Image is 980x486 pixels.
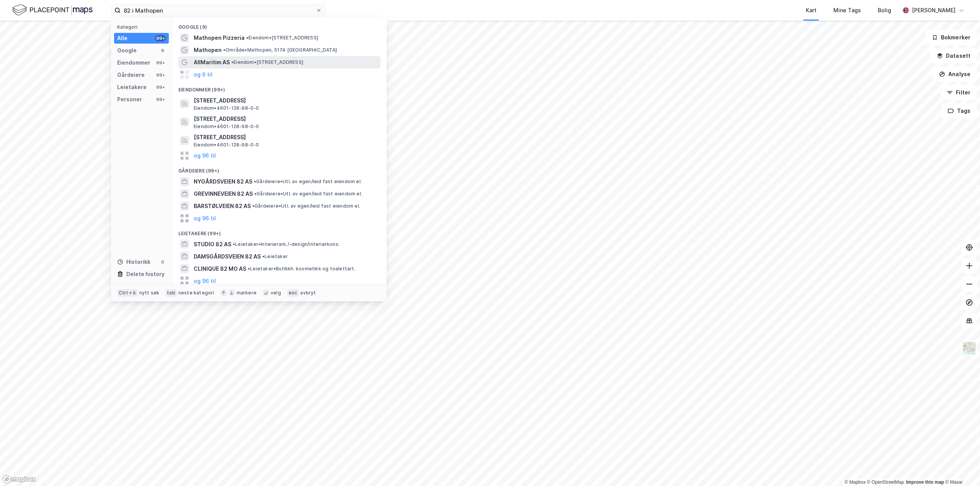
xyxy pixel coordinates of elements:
[155,96,166,102] div: 99+
[833,6,861,15] div: Mine Tags
[155,72,166,78] div: 99+
[930,48,977,63] button: Datasett
[194,124,259,130] span: Eiendom • 4601-128-98-0-0
[252,203,360,209] span: Gårdeiere • Utl. av egen/leid fast eiendom el.
[194,105,259,111] span: Eiendom • 4601-128-98-0-0
[117,46,137,55] div: Google
[248,266,250,271] span: •
[942,449,980,486] iframe: Chat Widget
[194,252,261,261] span: DAMSGÅRDSVEIEN 82 AS
[194,70,212,79] button: og 6 til
[194,214,216,223] button: og 96 til
[906,479,944,485] a: Improve this map
[246,35,248,41] span: •
[287,289,299,297] div: esc
[117,24,169,30] div: Kategori
[172,162,387,176] div: Gårdeiere (99+)
[155,60,166,66] div: 99+
[925,30,977,45] button: Bokmerker
[117,70,145,80] div: Gårdeiere
[246,35,318,41] span: Eiendom • [STREET_ADDRESS]
[194,96,377,105] span: [STREET_ADDRESS]
[248,266,356,272] span: Leietaker • Butikkh. kosmetikk og toalettart.
[233,241,340,247] span: Leietaker • Interiørark./-design/interiørkons.
[878,6,891,15] div: Bolig
[160,47,166,54] div: 9
[194,151,216,160] button: og 96 til
[194,189,253,198] span: GREVINNEVEIEN 82 AS
[139,290,160,296] div: nytt søk
[178,290,214,296] div: neste kategori
[941,103,977,119] button: Tags
[172,81,387,94] div: Eiendommer (99+)
[233,241,235,247] span: •
[254,179,256,184] span: •
[806,6,817,15] div: Kart
[117,257,150,267] div: Historikk
[165,289,177,297] div: tab
[254,191,256,197] span: •
[121,5,316,16] input: Søk på adresse, matrikkel, gårdeiere, leietakere eller personer
[117,95,142,104] div: Personer
[940,85,977,100] button: Filter
[271,290,281,296] div: velg
[223,47,337,53] span: Område • Mathopen, 5174 [GEOGRAPHIC_DATA]
[117,83,147,92] div: Leietakere
[117,58,150,67] div: Eiendommer
[160,259,166,265] div: 0
[117,289,138,297] div: Ctrl + k
[194,114,377,124] span: [STREET_ADDRESS]
[194,33,245,42] span: Mathopen Pizzeria
[867,479,904,485] a: OpenStreetMap
[117,34,127,43] div: Alle
[194,133,377,142] span: [STREET_ADDRESS]
[254,191,362,197] span: Gårdeiere • Utl. av egen/leid fast eiendom el.
[194,276,216,285] button: og 96 til
[126,270,165,279] div: Delete history
[223,47,225,53] span: •
[237,290,256,296] div: markere
[172,18,387,32] div: Google (9)
[933,67,977,82] button: Analyse
[194,240,231,249] span: STUDIO 82 AS
[262,254,265,259] span: •
[194,46,222,55] span: Mathopen
[172,224,387,238] div: Leietakere (99+)
[194,58,230,67] span: AllMaritim AS
[962,341,977,356] img: Z
[300,290,316,296] div: avbryt
[262,254,288,260] span: Leietaker
[254,179,362,185] span: Gårdeiere • Utl. av egen/leid fast eiendom el.
[155,35,166,41] div: 99+
[155,84,166,90] div: 99+
[231,59,303,65] span: Eiendom • [STREET_ADDRESS]
[2,475,36,484] a: Mapbox homepage
[194,264,246,273] span: CLINIQUE 82 MO AS
[12,3,93,17] img: logo.f888ab2527a4732fd821a326f86c7f29.svg
[194,177,252,186] span: NYGÅRDSVEIEN 82 AS
[194,202,251,211] span: BARSTØLVEIEN 82 AS
[231,59,234,65] span: •
[252,203,255,209] span: •
[912,6,955,15] div: [PERSON_NAME]
[194,142,259,148] span: Eiendom • 4601-128-98-0-0
[844,479,866,485] a: Mapbox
